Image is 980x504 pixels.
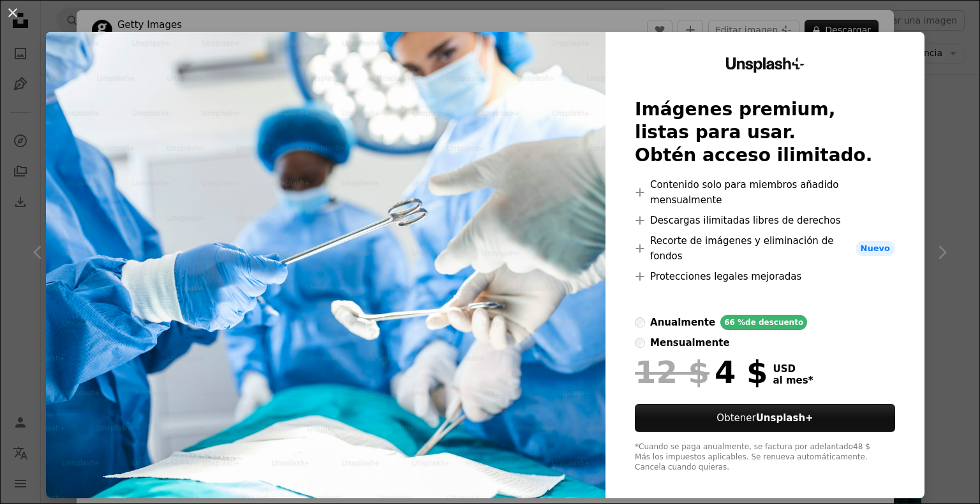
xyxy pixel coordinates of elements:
[650,315,715,330] div: anualmente
[635,98,895,167] h2: Imágenes premium, listas para usar. Obtén acceso ilimitado.
[635,356,709,389] span: 12 $
[720,315,807,330] div: 66 % de descuento
[650,335,729,350] div: mensualmente
[635,338,645,348] input: mensualmente
[635,177,895,208] li: Contenido solo para miembros añadido mensualmente
[635,442,895,473] div: *Cuando se paga anualmente, se factura por adelantado 48 $ Más los impuestos aplicables. Se renue...
[635,317,645,328] input: anualmente66 %de descuento
[756,412,813,424] strong: Unsplash+
[773,363,813,375] span: USD
[773,375,813,386] span: al mes *
[635,356,768,389] div: 4 $
[635,269,895,284] li: Protecciones legales mejoradas
[856,241,895,256] span: Nuevo
[635,404,895,432] button: ObtenerUnsplash+
[635,233,895,264] li: Recorte de imágenes y eliminación de fondos
[635,213,895,228] li: Descargas ilimitadas libres de derechos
